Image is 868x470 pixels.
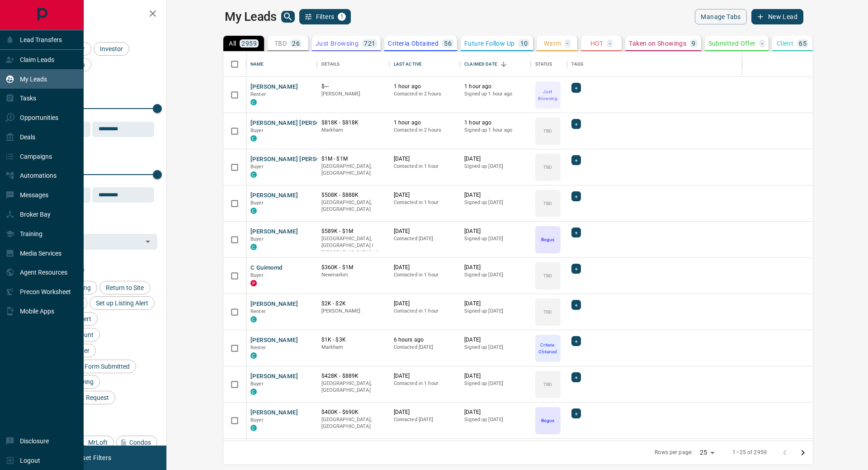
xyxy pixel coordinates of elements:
span: + [575,373,578,382]
span: + [575,228,578,237]
button: [PERSON_NAME] [250,83,298,91]
p: Criteria Obtained [536,342,560,355]
p: $1M - $1M [321,155,385,163]
p: Signed up [DATE] [464,271,526,279]
div: + [571,119,581,129]
p: Newmarket [321,271,385,279]
p: [DATE] [394,155,456,163]
p: Signed up [DATE] [464,344,526,351]
p: Rows per page: [655,449,693,456]
button: [PERSON_NAME] [250,300,298,309]
span: + [575,264,578,273]
span: Buyer [250,200,264,206]
span: Set up Listing Alert [93,299,151,307]
p: TBD [543,272,552,279]
span: + [575,192,578,201]
p: Contacted [DATE] [394,235,456,242]
div: condos.ca [250,135,257,142]
p: Contacted [DATE] [394,344,456,351]
p: [DATE] [464,372,526,380]
p: 721 [364,40,375,47]
button: [PERSON_NAME] [PERSON_NAME] [250,155,347,164]
p: $508K - $888K [321,191,385,199]
div: Condos [116,436,157,449]
p: Signed up [DATE] [464,308,526,315]
p: [DATE] [394,372,456,380]
div: Details [321,52,340,77]
button: Filters1 [299,9,351,24]
p: [DATE] [464,264,526,271]
span: Buyer [250,381,264,387]
span: Renter [250,91,266,97]
p: [DATE] [394,408,456,416]
p: TBD [543,128,552,134]
div: condos.ca [250,208,257,214]
p: All [229,40,236,47]
p: Contacted [DATE] [394,416,456,423]
div: + [571,191,581,201]
span: Buyer [250,272,264,278]
div: condos.ca [250,352,257,359]
button: C Guimomd [250,264,282,272]
p: TBD [543,164,552,171]
div: Last Active [394,52,422,77]
div: Return to Site [99,281,150,294]
p: 2959 [241,40,257,47]
button: [PERSON_NAME] [250,408,298,417]
p: Bogus [541,236,554,243]
p: [DATE] [464,408,526,416]
p: [GEOGRAPHIC_DATA], [GEOGRAPHIC_DATA] [321,380,385,394]
span: Renter [250,345,266,351]
span: + [575,156,578,165]
p: 1 hour ago [394,83,456,90]
p: 1 hour ago [464,83,526,90]
p: 10 [520,40,528,47]
button: [PERSON_NAME] [250,228,298,236]
div: + [571,228,581,237]
p: - [761,40,763,47]
p: 26 [292,40,300,47]
p: Contacted in 1 hour [394,308,456,315]
p: [PERSON_NAME] [321,90,385,98]
button: New Lead [751,9,803,24]
button: [PERSON_NAME] [250,191,298,200]
p: Signed up [DATE] [464,163,526,170]
p: HOT [590,40,604,47]
h2: Filters [29,9,157,20]
p: [PERSON_NAME] [321,308,385,315]
span: Buyer [250,128,264,133]
p: Contacted in 1 hour [394,199,456,206]
button: [PERSON_NAME] [250,372,298,381]
p: $--- [321,83,385,90]
p: - [566,40,568,47]
p: Signed up 1 hour ago [464,127,526,134]
p: TBD [543,309,552,315]
span: + [575,83,578,92]
p: [GEOGRAPHIC_DATA], [GEOGRAPHIC_DATA] [321,199,385,213]
div: Investor [94,42,129,56]
button: Sort [497,58,510,71]
span: 1 [339,14,345,20]
p: 56 [444,40,452,47]
p: [DATE] [394,264,456,271]
span: + [575,300,578,309]
span: Buyer [250,236,264,242]
div: Name [246,52,317,77]
p: [DATE] [464,300,526,308]
p: Just Browsing [536,88,560,102]
p: Signed up [DATE] [464,416,526,423]
p: Future Follow Up [464,40,514,47]
div: MrLoft [75,436,114,449]
p: Contacted in 1 hour [394,271,456,279]
p: 9 [692,40,695,47]
p: 1–25 of 2959 [732,449,767,456]
p: $1K - $3K [321,336,385,344]
p: [DATE] [464,155,526,163]
p: Contacted in 2 hours [394,90,456,98]
span: + [575,337,578,346]
p: $589K - $1M [321,228,385,235]
p: Just Browsing [316,40,359,47]
span: Investor [97,45,126,52]
p: Signed up [DATE] [464,380,526,387]
div: 25 [696,446,718,459]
